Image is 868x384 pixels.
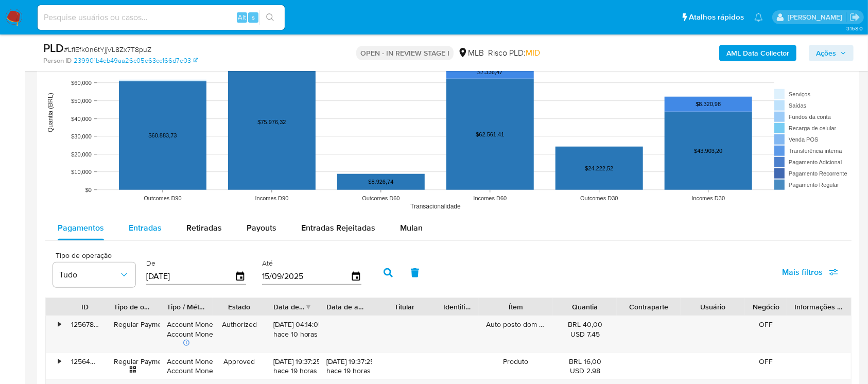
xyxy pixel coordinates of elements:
[458,47,484,59] div: MLB
[719,45,796,61] button: AML Data Collector
[816,45,836,61] span: Ações
[488,47,540,59] span: Risco PLD:
[43,40,64,56] b: PLD
[526,47,540,59] span: MID
[252,12,255,22] span: s
[689,12,744,23] span: Atalhos rápidos
[64,44,151,55] span: # LfIEfk0n6tYjjVL8Zx7T8puZ
[754,13,763,22] a: Notificações
[356,46,454,60] p: OPEN - IN REVIEW STAGE I
[238,12,246,22] span: Alt
[726,45,789,61] b: AML Data Collector
[74,56,198,65] a: 239901b4eb49aa26c05e63cc166d7e03
[849,12,860,23] a: Sair
[809,45,854,61] button: Ações
[38,11,285,24] input: Pesquise usuários ou casos...
[259,10,281,25] button: search-icon
[788,12,846,22] p: weverton.gomes@mercadopago.com.br
[846,24,863,32] span: 3.158.0
[43,56,72,65] b: Person ID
